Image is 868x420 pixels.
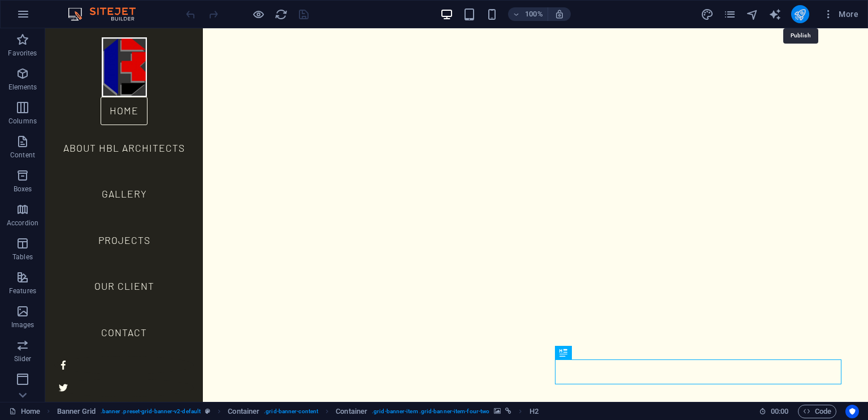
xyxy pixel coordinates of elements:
button: publish [791,5,809,23]
i: Design (Ctrl+Alt+Y) [701,8,714,21]
button: navigator [746,7,759,21]
button: pages [723,7,737,21]
i: This element is a customizable preset [205,408,210,414]
img: Editor Logo [65,7,150,21]
i: This element contains a background [494,408,501,414]
span: . grid-banner-content [264,405,318,418]
a: Click to cancel selection. Double-click to open Pages [9,405,40,418]
span: Code [803,405,831,418]
p: Slider [14,354,32,363]
p: Columns [8,117,37,126]
h6: Session time [759,405,789,418]
p: Features [9,286,36,295]
i: On resize automatically adjust zoom level to fit chosen device. [554,9,565,19]
p: Accordion [7,218,38,228]
span: : [779,407,780,415]
button: 100% [508,7,548,21]
button: text_generator [769,7,782,21]
i: AI Writer [769,8,782,21]
span: Click to select. Double-click to edit [336,405,367,418]
p: Boxes [14,185,32,194]
span: More [823,8,858,20]
p: Elements [8,83,37,92]
span: 00 00 [771,405,788,418]
i: This element is linked [505,408,511,414]
button: reload [274,7,288,21]
button: design [701,7,714,21]
button: Click here to leave preview mode and continue editing [251,7,265,21]
button: Code [798,405,836,418]
p: Content [10,151,35,160]
h6: 100% [525,7,543,21]
button: More [818,5,863,23]
button: Usercentrics [845,405,859,418]
i: Pages (Ctrl+Alt+S) [723,8,736,21]
i: Reload page [275,8,288,21]
span: . grid-banner-item .grid-banner-item-four-two [372,405,489,418]
nav: breadcrumb [57,405,539,418]
p: Images [11,320,34,329]
p: Favorites [8,49,37,58]
span: Click to select. Double-click to edit [57,405,96,418]
p: Tables [12,252,33,262]
span: Click to select. Double-click to edit [228,405,259,418]
span: . banner .preset-grid-banner-v2-default [101,405,201,418]
span: Click to select. Double-click to edit [530,405,539,418]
